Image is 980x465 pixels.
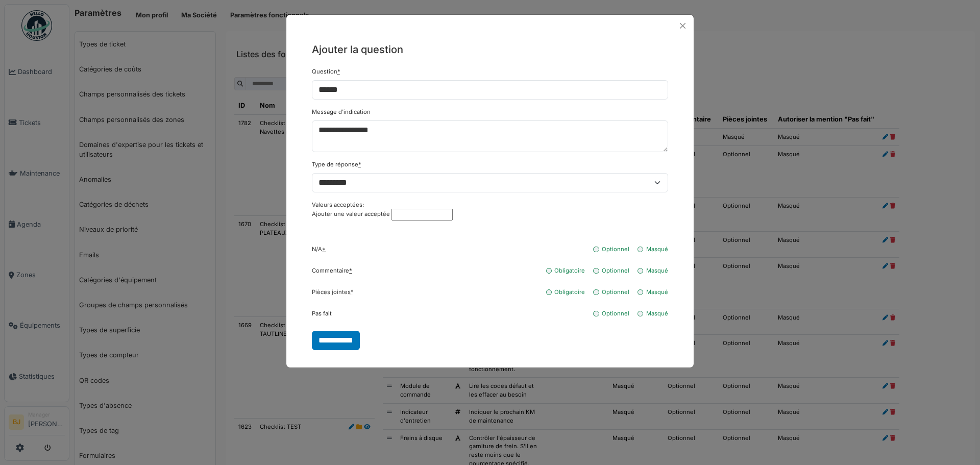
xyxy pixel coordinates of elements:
label: Masqué [646,245,668,254]
label: Ajouter une valeur acceptée [312,210,390,218]
legend: N/A [312,245,585,258]
label: Masqué [646,309,668,318]
label: Question [312,67,340,76]
legend: Pièces jointes [312,288,538,301]
legend: Pas fait [312,309,585,323]
abbr: Requis [349,267,352,274]
abbr: Requis [337,68,340,75]
label: Optionnel [602,288,629,297]
label: Valeurs acceptées: [312,201,364,209]
abbr: Requis [351,288,354,296]
label: Masqué [646,266,668,275]
label: Optionnel [602,266,629,275]
legend: Commentaire [312,266,538,280]
label: Optionnel [602,245,629,254]
label: Optionnel [602,309,629,318]
h5: Ajouter la question [312,42,668,57]
abbr: Requis [322,246,326,253]
label: Masqué [646,288,668,297]
label: Obligatoire [554,266,585,275]
button: Close [676,19,690,33]
label: Type de réponse [312,160,361,169]
label: Obligatoire [554,288,585,297]
label: Message d'indication [312,108,371,116]
abbr: Requis [358,161,361,168]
